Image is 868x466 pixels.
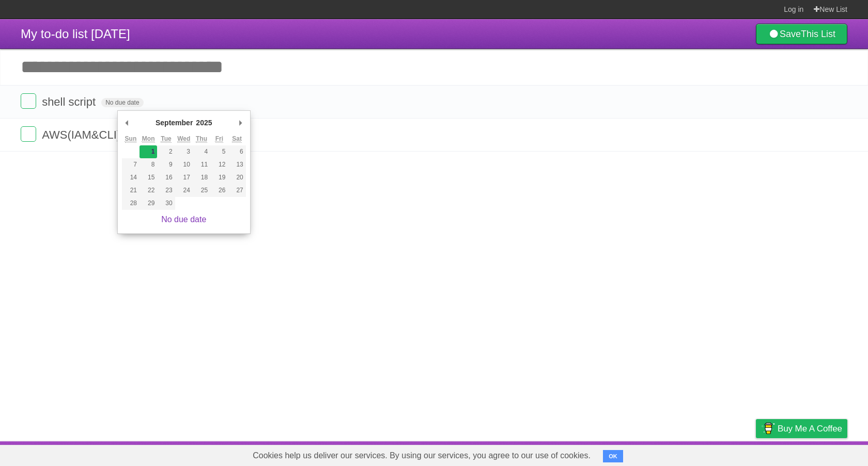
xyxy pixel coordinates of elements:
img: Buy me a coffee [761,420,775,437]
button: Previous Month [122,115,132,130]
button: 8 [139,158,157,171]
button: 29 [139,197,157,210]
abbr: Thursday [196,135,207,143]
button: 6 [228,145,245,158]
a: No due date [161,215,206,224]
button: 13 [228,158,245,171]
button: 16 [157,171,175,184]
button: 30 [157,197,175,210]
div: September [154,115,194,130]
a: Buy me a coffee [756,419,847,438]
span: Cookies help us deliver our services. By using our services, you agree to our use of cookies. [242,445,601,466]
button: 2 [157,145,175,158]
abbr: Friday [215,135,223,143]
button: 14 [122,171,139,184]
abbr: Monday [142,135,155,143]
button: 25 [193,184,210,197]
abbr: Saturday [232,135,242,143]
abbr: Wednesday [177,135,190,143]
a: Developers [653,444,694,463]
div: 2025 [194,115,213,130]
a: Terms [707,444,730,463]
a: SaveThis List [756,24,847,44]
span: shell script [42,95,98,108]
button: 22 [139,184,157,197]
button: 24 [175,184,193,197]
span: Buy me a coffee [778,420,842,438]
button: Next Month [236,115,246,130]
button: 12 [210,158,228,171]
button: 3 [175,145,193,158]
a: Privacy [742,444,769,463]
a: Suggest a feature [782,444,847,463]
label: Done [21,126,36,142]
button: 17 [175,171,193,184]
button: 11 [193,158,210,171]
button: 18 [193,171,210,184]
button: 5 [210,145,228,158]
button: 26 [210,184,228,197]
button: OK [603,450,623,462]
button: 23 [157,184,175,197]
button: 1 [139,145,157,158]
button: 15 [139,171,157,184]
button: 10 [175,158,193,171]
span: AWS(IAM&CLI) [42,128,123,141]
span: No due date [101,98,143,107]
button: 20 [228,171,245,184]
button: 21 [122,184,139,197]
b: This List [801,29,835,39]
label: Done [21,93,36,109]
button: 7 [122,158,139,171]
abbr: Tuesday [161,135,171,143]
abbr: Sunday [125,135,137,143]
button: 9 [157,158,175,171]
button: 4 [193,145,210,158]
a: About [618,444,640,463]
button: 28 [122,197,139,210]
button: 19 [210,171,228,184]
button: 27 [228,184,245,197]
span: My to-do list [DATE] [21,27,130,41]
